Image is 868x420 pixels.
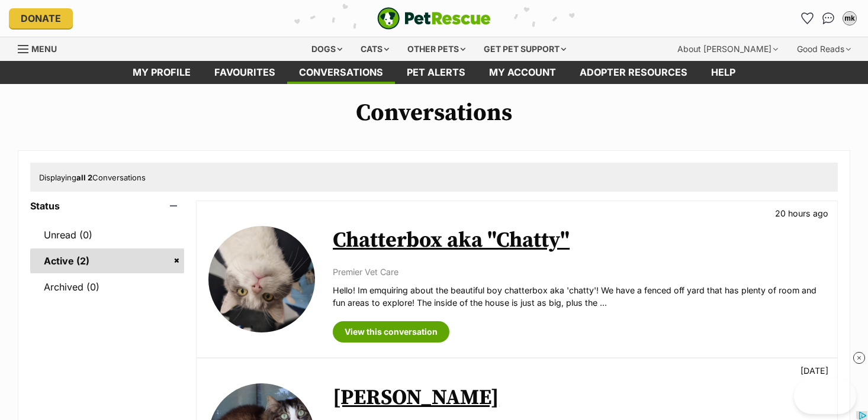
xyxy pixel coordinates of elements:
[30,201,184,211] header: Status
[352,37,397,61] div: Cats
[475,37,574,61] div: Get pet support
[202,61,287,84] a: Favourites
[333,266,825,278] p: Premier Vet Care
[30,248,184,273] a: Active (2)
[789,37,859,61] div: Good Reads
[333,284,825,309] p: Hello! Im emquiring about the beautiful boy chatterbox aka 'chatty'! We have a fenced off yard th...
[798,9,859,28] ul: Account quick links
[39,173,146,182] span: Displaying Conversations
[18,37,65,59] a: Menu
[121,61,202,84] a: My profile
[333,227,570,254] a: Chatterbox aka "Chatty"
[30,222,184,247] a: Unread (0)
[669,37,786,61] div: About [PERSON_NAME]
[377,7,491,30] a: PetRescue
[395,61,477,84] a: Pet alerts
[208,226,315,332] img: Chatterbox aka "Chatty"
[333,321,449,343] a: View this conversation
[31,44,57,54] span: Menu
[477,61,568,84] a: My account
[853,352,865,364] img: close_rtb.svg
[819,9,838,28] a: Conversations
[287,61,395,84] a: conversations
[775,207,828,219] p: 20 hours ago
[399,37,474,61] div: Other pets
[844,12,856,24] div: mk
[798,9,816,28] a: Favourites
[303,37,351,61] div: Dogs
[822,12,835,24] img: chat-41dd97257d64d25036548639549fe6c8038ab92f7586957e7f3b1b290dea8141.svg
[699,61,747,84] a: Help
[840,9,859,28] button: My account
[30,274,184,299] a: Archived (0)
[377,7,491,30] img: logo-e224e6f780fb5917bec1dbf3a21bbac754714ae5b6737aabdf751b685950b380.svg
[568,61,699,84] a: Adopter resources
[9,8,73,28] a: Donate
[76,173,92,182] strong: all 2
